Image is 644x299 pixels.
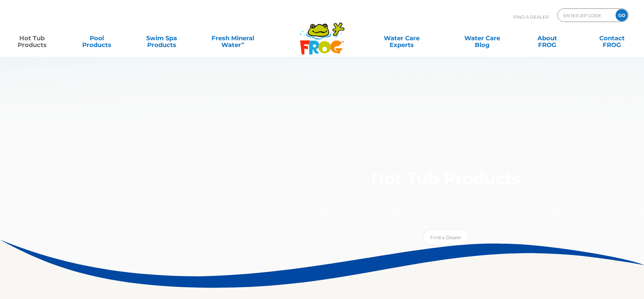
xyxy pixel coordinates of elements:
p: Find A Dealer [513,8,549,25]
a: Water CareExperts [361,31,443,45]
a: Water CareBlog [457,31,508,45]
img: Frog Products Logo [296,14,348,55]
a: Swim SpaProducts [136,31,187,45]
input: GO [616,9,628,21]
a: AboutFROG [522,31,572,45]
a: Find a Dealer [423,229,469,246]
a: Hot TubProducts [7,31,57,45]
a: Fresh MineralWater∞ [201,31,264,45]
sup: ∞ [241,40,244,46]
a: PoolProducts [72,31,122,45]
a: ContactFROG [587,31,637,45]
